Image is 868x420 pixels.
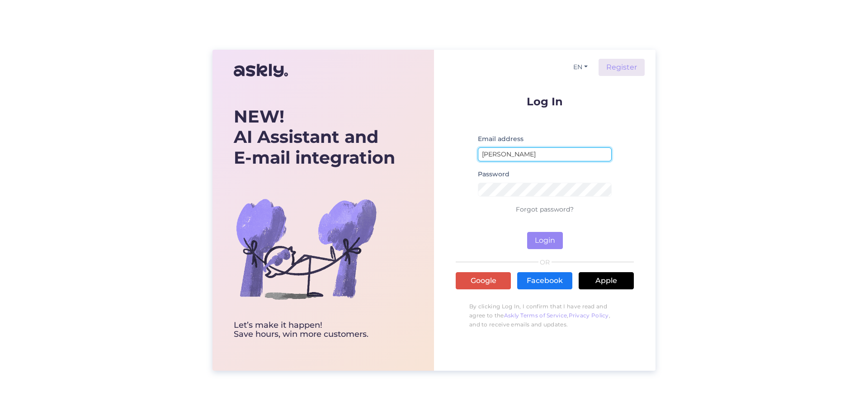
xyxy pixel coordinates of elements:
img: bg-askly [234,176,378,321]
a: Privacy Policy [569,312,609,319]
b: NEW! [234,106,284,127]
a: Register [599,59,645,76]
a: Forgot password? [516,205,574,213]
div: AI Assistant and E-mail integration [234,106,395,168]
p: Log In [456,96,634,107]
label: Password [478,170,509,179]
a: Facebook [517,272,572,289]
div: Let’s make it happen! Save hours, win more customers. [234,321,395,339]
a: Askly Terms of Service [504,312,567,319]
a: Apple [579,272,634,289]
label: Email address [478,134,524,144]
button: EN [570,61,591,74]
p: By clicking Log In, I confirm that I have read and agree to the , , and to receive emails and upd... [456,297,634,334]
span: OR [538,259,552,265]
input: Enter email [478,147,612,161]
a: Google [456,272,511,289]
img: Askly [234,60,288,81]
button: Login [527,232,563,249]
